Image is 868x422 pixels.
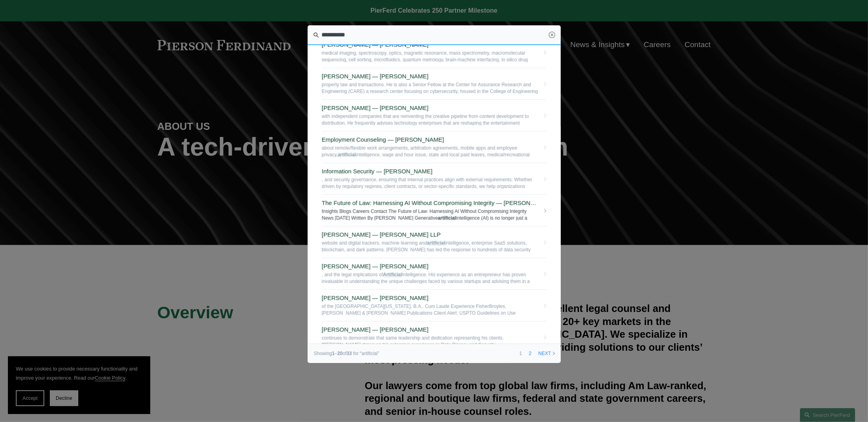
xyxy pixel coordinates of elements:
[322,208,539,221] span: Insights Blogs Careers Contact The Future of Law: Harnessing AI Without Compromising Integrity Ne...
[322,68,547,100] a: [PERSON_NAME] — [PERSON_NAME] property law and transactions. He is also a Senior Fellow at the Ce...
[383,272,402,278] em: Artificial
[438,215,456,221] em: artificial
[322,321,547,353] a: [PERSON_NAME] — [PERSON_NAME] continues to demonstrate that same leadership and dedication repres...
[322,73,539,80] span: [PERSON_NAME] — [PERSON_NAME]
[337,351,342,356] strong: 20
[322,168,539,175] span: Information Security — [PERSON_NAME]
[322,50,539,62] span: medical imaging, spectroscopy, optics, magnetic resonance, mass spectrometry, macromolecular sequ...
[322,326,539,333] span: [PERSON_NAME] — [PERSON_NAME]
[322,200,539,207] span: The Future of Law: Harnessing AI Without Compromising Integrity — [PERSON_NAME] LLP
[322,303,539,316] span: of the [GEOGRAPHIC_DATA][US_STATE], B.A., Cum Laude Experience FisherBroyles, [PERSON_NAME] & [PE...
[526,344,534,363] a: 2
[322,272,539,284] span: , and the legal implications of Intelligence. His experience as an entrepreneur has proven invalu...
[535,344,557,363] a: next
[353,351,379,356] span: for “artificial”
[308,25,561,45] input: Search this site
[322,295,539,302] span: [PERSON_NAME] — [PERSON_NAME]
[322,163,547,195] a: Information Security — [PERSON_NAME] , and security governance, ensuring that internal practices ...
[322,258,547,290] a: [PERSON_NAME] — [PERSON_NAME] , and the legal implications ofArtificialIntelligence. His experien...
[322,226,547,258] a: [PERSON_NAME] — [PERSON_NAME] LLP website and digital trackers, machine learning andartificialint...
[332,351,335,356] strong: 1
[322,231,539,238] span: [PERSON_NAME] — [PERSON_NAME] LLP
[322,82,539,94] span: property law and transactions. He is also a Senior Fellow at the Center for Assurance Research an...
[322,105,539,112] span: [PERSON_NAME] — [PERSON_NAME]
[322,290,547,321] a: [PERSON_NAME] — [PERSON_NAME] of the [GEOGRAPHIC_DATA][US_STATE], B.A., Cum Laude Experience Fish...
[322,263,539,270] span: [PERSON_NAME] — [PERSON_NAME]
[322,145,539,157] span: about remote/flexible work arrangements, arbitration agreements, mobile apps and employee privacy...
[516,344,525,363] a: 1
[549,32,555,38] a: Close
[322,335,539,347] span: continues to demonstrate that same leadership and dedication representing his clients. [PERSON_NA...
[338,152,356,158] em: artificial
[322,100,547,131] a: [PERSON_NAME] — [PERSON_NAME] with independent companies that are reinventing the creative pipeli...
[322,240,539,252] span: website and digital trackers, machine learning and intelligence, enterprise SaaS solutions, block...
[322,113,539,125] span: with independent companies that are reinventing the creative pipeline from content development to...
[322,36,547,68] a: [PERSON_NAME] — [PERSON_NAME] medical imaging, spectroscopy, optics, magnetic resonance, mass spe...
[427,240,445,246] em: artificial
[322,131,547,163] a: Employment Counseling — [PERSON_NAME] about remote/flexible work arrangements, arbitration agreem...
[322,177,539,189] span: , and security governance, ensuring that internal practices align with external requirements. Whe...
[346,351,352,356] strong: 33
[314,351,380,356] div: Showing – of
[322,195,547,226] a: The Future of Law: Harnessing AI Without Compromising Integrity — [PERSON_NAME] LLP Insights Blog...
[322,136,539,143] span: Employment Counseling — [PERSON_NAME]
